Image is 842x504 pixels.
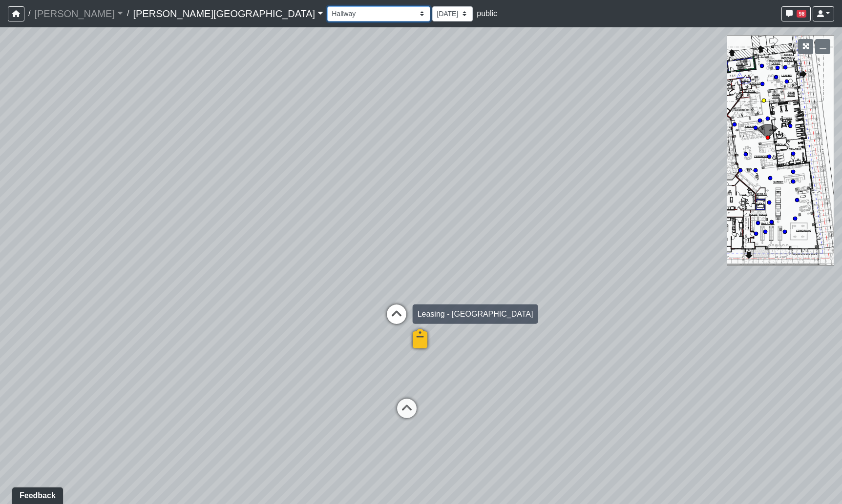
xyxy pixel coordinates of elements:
[797,10,806,18] span: 98
[34,4,123,23] a: [PERSON_NAME]
[413,304,538,324] div: Leasing - [GEOGRAPHIC_DATA]
[781,6,811,21] button: 98
[477,9,497,18] span: public
[133,4,323,23] a: [PERSON_NAME][GEOGRAPHIC_DATA]
[24,4,34,23] span: /
[123,4,133,23] span: /
[7,484,65,504] iframe: Ybug feedback widget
